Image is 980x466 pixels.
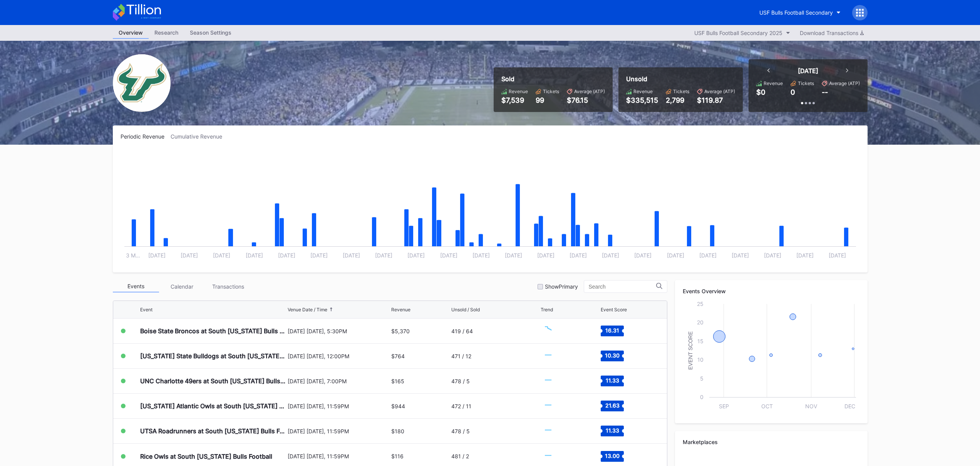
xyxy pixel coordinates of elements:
[704,89,735,94] div: Average (ATP)
[451,307,480,312] div: Unsold / Sold
[391,328,410,334] div: $5,370
[541,396,564,416] svg: Chart​title
[601,307,627,312] div: Event Score
[391,353,405,359] div: $764
[673,89,689,94] div: Tickets
[829,80,860,86] div: Average (ATP)
[829,252,846,259] text: [DATE]
[545,283,578,290] div: Show Primary
[761,403,773,409] text: Oct
[602,252,619,259] text: [DATE]
[140,402,286,410] div: [US_STATE] Atlantic Owls at South [US_STATE] Bulls Football
[343,252,360,259] text: [DATE]
[541,307,553,312] div: Trend
[246,252,263,259] text: [DATE]
[113,281,159,292] div: Events
[541,321,564,341] svg: Chart​title
[140,352,286,360] div: [US_STATE] State Bulldogs at South [US_STATE] Bulls Football
[606,427,619,434] text: 11.33
[697,319,704,326] text: 20
[759,9,833,16] div: USF Bulls Football Secondary
[822,88,828,96] div: --
[796,28,868,38] button: Download Transactions
[171,133,228,140] div: Cumulative Revenue
[278,252,295,259] text: [DATE]
[633,89,653,94] div: Revenue
[501,75,605,83] div: Sold
[697,338,704,344] text: 15
[140,453,272,460] div: Rice Owls at South [US_STATE] Bulls Football
[159,281,205,292] div: Calendar
[589,284,656,290] input: Search
[800,30,864,36] div: Download Transactions
[574,89,605,94] div: Average (ATP)
[798,80,814,86] div: Tickets
[719,403,729,409] text: Sep
[699,252,717,259] text: [DATE]
[213,252,230,259] text: [DATE]
[567,96,605,104] div: $76.15
[149,27,184,38] div: Research
[536,96,559,104] div: 99
[451,428,470,434] div: 478 / 5
[140,327,286,335] div: Boise State Broncos at South [US_STATE] Bulls Football
[543,89,559,94] div: Tickets
[126,252,140,259] text: 3 M…
[700,375,704,382] text: 5
[605,327,619,334] text: 16.31
[288,307,327,312] div: Venue Date / Time
[756,88,766,96] div: $0
[570,252,587,259] text: [DATE]
[121,149,860,265] svg: Chart title
[798,67,818,75] div: [DATE]
[505,252,522,259] text: [DATE]
[791,88,795,96] div: 0
[697,96,735,104] div: $119.87
[700,394,704,400] text: 0
[440,252,457,259] text: [DATE]
[541,346,564,366] svg: Chart​title
[732,252,749,259] text: [DATE]
[288,428,390,434] div: [DATE] [DATE], 11:59PM
[472,252,490,259] text: [DATE]
[375,252,392,259] text: [DATE]
[451,378,470,384] div: 478 / 5
[683,439,860,445] div: Marketplaces
[844,403,855,409] text: Dec
[148,252,166,259] text: [DATE]
[181,252,198,259] text: [DATE]
[184,27,237,39] a: Season Settings
[605,402,620,409] text: 21.63
[391,403,405,409] div: $944
[694,30,782,36] div: USF Bulls Football Secondary 2025
[451,403,471,409] div: 472 / 11
[288,378,390,384] div: [DATE] [DATE], 7:00PM
[407,252,425,259] text: [DATE]
[666,96,689,104] div: 2,799
[683,288,860,294] div: Events Overview
[764,252,781,259] text: [DATE]
[605,452,620,459] text: 13.00
[541,421,564,441] svg: Chart​title
[451,353,471,359] div: 471 / 12
[537,252,554,259] text: [DATE]
[626,96,658,104] div: $335,515
[391,307,410,312] div: Revenue
[690,28,794,38] button: USF Bulls Football Secondary 2025
[288,453,390,459] div: [DATE] [DATE], 11:59PM
[140,307,152,312] div: Event
[805,403,818,409] text: Nov
[310,252,328,259] text: [DATE]
[754,5,846,20] button: USF Bulls Football Secondary
[683,300,860,416] svg: Chart title
[391,378,404,384] div: $165
[606,377,619,384] text: 11.33
[541,371,564,391] svg: Chart​title
[184,27,237,38] div: Season Settings
[288,403,390,409] div: [DATE] [DATE], 11:59PM
[113,54,171,112] img: USF_Bulls_Football_Secondary.png
[113,27,149,39] a: Overview
[667,252,684,259] text: [DATE]
[391,453,404,459] div: $116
